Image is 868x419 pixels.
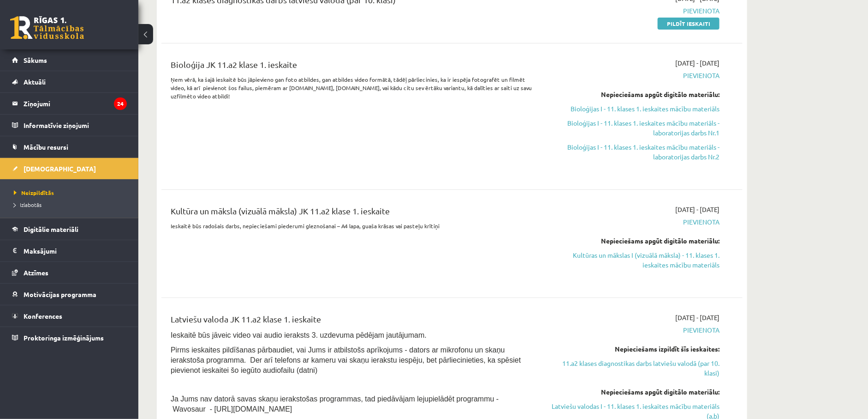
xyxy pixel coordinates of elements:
a: 11.a2 klases diagnostikas darbs latviešu valodā (par 10. klasi) [546,358,719,378]
div: Latviešu valoda JK 11.a2 klase 1. ieskaite [171,313,532,330]
a: Neizpildītās [14,188,129,197]
span: Mācību resursi [24,143,68,151]
span: Pievienota [546,217,719,227]
span: Pirms ieskaites pildīšanas pārbaudiet, vai Jums ir atbilstošs aprīkojums - dators ar mikrofonu un... [171,346,521,374]
div: Nepieciešams apgūt digitālo materiālu: [546,236,719,246]
a: Atzīmes [12,262,127,283]
span: Konferences [24,312,62,320]
span: [DATE] - [DATE] [675,205,719,214]
div: Bioloģija JK 11.a2 klase 1. ieskaite [171,58,532,75]
span: Sākums [24,56,47,64]
span: [DATE] - [DATE] [675,313,719,322]
a: Motivācijas programma [12,284,127,305]
a: Sākums [12,49,127,71]
span: Digitālie materiāli [24,225,78,233]
a: Informatīvie ziņojumi [12,115,127,136]
div: Nepieciešams apgūt digitālo materiālu: [546,387,719,397]
a: Bioloģijas I - 11. klases 1. ieskaites mācību materiāls - laboratorijas darbs Nr.2 [546,142,719,162]
a: Izlabotās [14,200,129,209]
a: Proktoringa izmēģinājums [12,327,127,348]
a: Aktuāli [12,71,127,92]
p: Ieskaitē būs radošais darbs, nepieciešami piederumi gleznošanai – A4 lapa, guaša krāsas vai paste... [171,222,532,230]
a: Mācību resursi [12,136,127,158]
a: Ziņojumi24 [12,93,127,114]
span: Ja Jums nav datorā savas skaņu ierakstošas programmas, tad piedāvājam lejupielādēt programmu - Wa... [171,395,499,413]
a: Kultūras un mākslas I (vizuālā māksla) - 11. klases 1. ieskaites mācību materiāls [546,250,719,270]
span: Pievienota [546,6,719,16]
span: Pievienota [546,71,719,80]
span: Motivācijas programma [24,290,96,298]
a: [DEMOGRAPHIC_DATA] [12,158,127,179]
span: Izlabotās [14,201,42,208]
span: Aktuāli [24,78,46,86]
span: Proktoringa izmēģinājums [24,334,104,342]
span: Pievienota [546,325,719,335]
a: Konferences [12,305,127,327]
span: Ieskaitē būs jāveic video vai audio ieraksts 3. uzdevuma pēdējam jautājumam. [171,331,427,339]
a: Bioloģijas I - 11. klases 1. ieskaites mācību materiāls - laboratorijas darbs Nr.1 [546,118,719,138]
i: 24 [114,97,127,110]
legend: Ziņojumi [24,93,127,114]
div: Nepieciešams apgūt digitālo materiālu: [546,90,719,99]
legend: Informatīvie ziņojumi [24,115,127,136]
a: Maksājumi [12,240,127,261]
a: Pildīt ieskaiti [658,18,719,30]
legend: Maksājumi [24,240,127,261]
span: [DEMOGRAPHIC_DATA] [24,164,96,173]
span: [DATE] - [DATE] [675,58,719,68]
a: Digitālie materiāli [12,219,127,240]
span: Neizpildītās [14,189,54,196]
p: Ņem vērā, ka šajā ieskaitē būs jāpievieno gan foto atbildes, gan atbildes video formātā, tādēļ pā... [171,75,532,100]
a: Rīgas 1. Tālmācības vidusskola [10,16,84,39]
span: Atzīmes [24,268,48,277]
a: Bioloģijas I - 11. klases 1. ieskaites mācību materiāls [546,104,719,114]
div: Nepieciešams izpildīt šīs ieskaites: [546,344,719,354]
div: Kultūra un māksla (vizuālā māksla) JK 11.a2 klase 1. ieskaite [171,205,532,222]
